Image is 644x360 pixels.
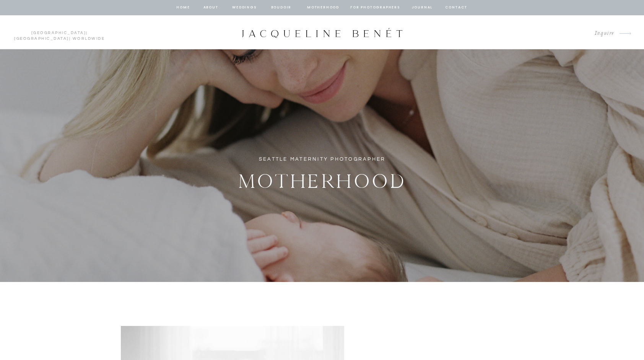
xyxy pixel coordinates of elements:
[251,155,394,164] h1: Seattle Maternity Photographer
[350,4,400,11] a: for photographers
[176,4,190,11] a: home
[200,166,444,192] h2: Motherhood
[589,28,614,39] a: Inquire
[270,4,292,11] a: BOUDOIR
[14,37,69,41] a: [GEOGRAPHIC_DATA]
[203,4,219,11] a: about
[307,4,339,11] a: Motherhood
[444,4,468,11] a: contact
[11,30,108,35] p: | | Worldwide
[410,4,434,11] a: journal
[31,31,86,35] a: [GEOGRAPHIC_DATA]
[231,4,257,11] a: Weddings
